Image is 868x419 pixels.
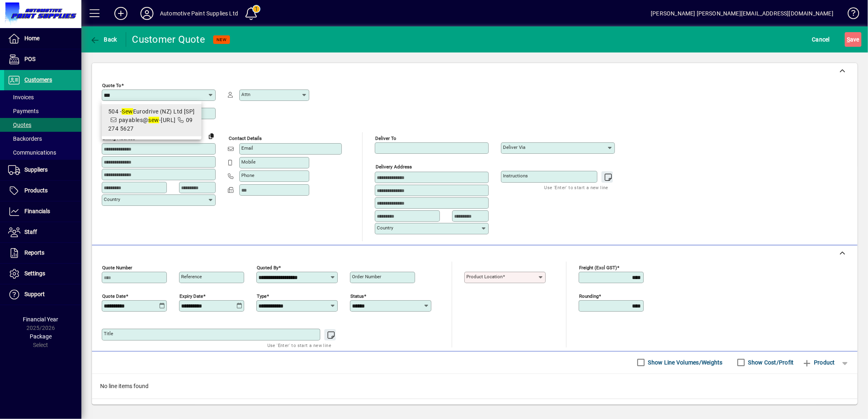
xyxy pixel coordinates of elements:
mat-hint: Use 'Enter' to start a new line [544,183,608,192]
button: Product [798,355,839,370]
mat-label: Quote date [102,293,126,299]
mat-label: Type [257,293,267,299]
a: Payments [4,104,81,118]
mat-label: Quote number [102,264,132,270]
a: Financials [4,201,81,222]
div: Automotive Paint Supplies Ltd [160,7,238,20]
a: POS [4,49,81,70]
span: Customers [24,76,52,83]
span: NEW [216,37,227,42]
div: No line items found [92,374,857,399]
mat-label: Deliver To [375,135,396,141]
mat-option: 504 - Sew Eurodrive (NZ) Ltd [SP] [102,104,201,136]
mat-label: Email [241,145,253,151]
a: Home [4,28,81,49]
span: Quotes [8,122,31,128]
span: Cancel [812,33,830,46]
span: Communications [8,149,56,156]
a: Knowledge Base [842,2,858,28]
span: Financials [24,208,50,214]
a: Settings [4,264,81,284]
mat-hint: Use 'Enter' to start a new line [267,340,331,350]
mat-label: Quote To [102,83,121,88]
a: Suppliers [4,160,81,180]
mat-label: Country [377,225,393,231]
label: Show Line Volumes/Weights [647,358,723,367]
a: Communications [4,146,81,159]
mat-label: Product location [466,274,503,279]
button: Copy to Delivery address [205,129,218,142]
a: Staff [4,222,81,242]
button: Back [88,32,119,47]
button: Save [845,32,861,47]
span: Staff [24,229,37,235]
span: Settings [24,270,45,277]
span: Financial Year [23,316,59,323]
em: Sew [122,108,133,115]
span: Support [24,291,45,297]
mat-label: Phone [241,172,254,178]
span: Products [24,187,48,194]
a: Support [4,284,81,305]
app-page-header-button: Back [81,32,126,47]
mat-label: Reference [181,274,202,279]
span: payables@ -[URL] [119,117,176,123]
a: Products [4,181,81,201]
span: Invoices [8,94,34,100]
a: Invoices [4,90,81,104]
mat-label: Mobile [241,159,256,165]
span: S [847,36,850,43]
span: Backorders [8,135,42,142]
button: Cancel [810,32,832,47]
mat-label: Quoted by [257,264,278,270]
em: sew [149,117,159,123]
mat-label: Deliver via [503,144,525,150]
mat-label: Country [104,196,120,202]
mat-label: Freight (excl GST) [579,264,617,270]
mat-label: Title [104,331,113,336]
mat-label: Order number [352,274,381,279]
span: Home [24,35,39,41]
mat-label: Status [350,293,364,299]
span: Package [30,333,52,340]
span: Payments [8,108,39,114]
span: POS [24,56,35,62]
a: Reports [4,243,81,263]
a: Quotes [4,118,81,132]
span: ave [847,33,859,46]
div: 504 - Eurodrive (NZ) Ltd [SP] [108,107,195,116]
button: Add [108,6,134,21]
span: Back [90,36,117,43]
span: Suppliers [24,166,48,173]
a: Backorders [4,132,81,146]
div: [PERSON_NAME] [PERSON_NAME][EMAIL_ADDRESS][DOMAIN_NAME] [651,7,833,20]
span: Product [802,356,835,369]
mat-label: Expiry date [179,293,203,299]
label: Show Cost/Profit [747,358,794,367]
mat-label: Rounding [579,293,599,299]
span: Reports [24,249,44,256]
mat-label: Instructions [503,173,528,179]
button: Profile [134,6,160,21]
mat-label: Attn [241,92,250,97]
div: Customer Quote [132,33,206,46]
